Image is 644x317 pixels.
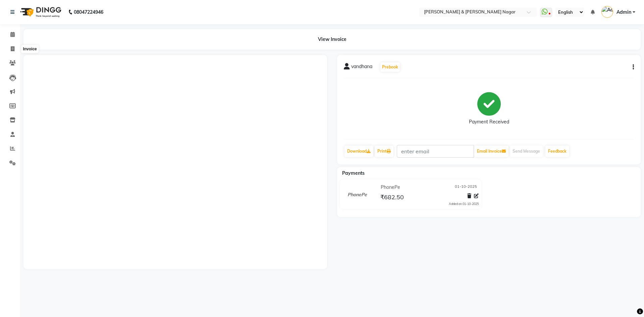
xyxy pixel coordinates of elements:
[381,184,400,191] span: PhonePe
[21,45,38,53] div: Invoice
[545,146,569,157] a: Feedback
[380,193,404,203] span: ₹682.50
[601,6,613,18] img: Admin
[380,62,400,72] button: Prebook
[17,3,63,21] img: logo
[74,3,103,21] b: 08047224946
[469,118,509,125] div: Payment Received
[23,29,641,50] div: View Invoice
[449,202,479,206] div: Added on 01-10-2025
[474,146,508,157] button: Email Invoice
[455,184,477,191] span: 01-10-2025
[510,146,543,157] button: Send Message
[375,146,393,157] a: Print
[397,145,474,158] input: enter email
[351,63,372,72] span: vandhana
[344,146,373,157] a: Download
[616,9,631,16] span: Admin
[342,170,365,176] span: Payments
